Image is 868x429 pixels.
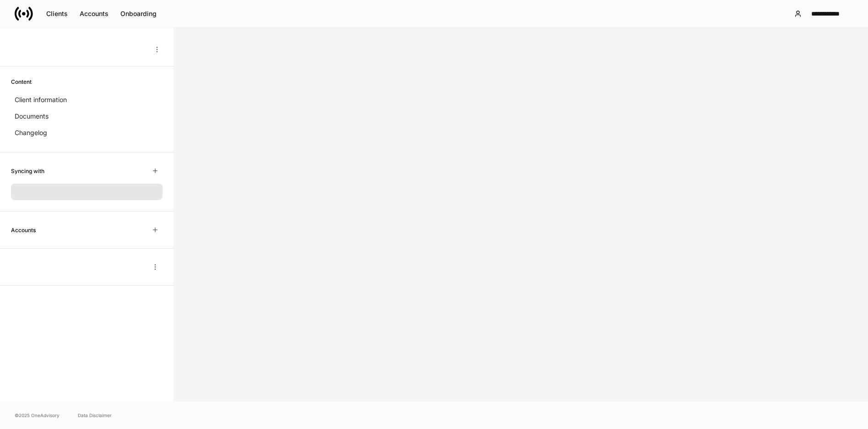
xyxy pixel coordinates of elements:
span: © 2025 OneAdvisory [15,412,60,419]
p: Changelog [15,128,47,137]
a: Data Disclaimer [78,412,112,419]
button: Clients [40,6,74,21]
button: Accounts [74,6,114,21]
h6: Syncing with [11,167,44,175]
div: Accounts [80,9,108,18]
a: Changelog [11,125,163,141]
p: Documents [15,112,49,121]
h6: Accounts [11,226,36,234]
p: Client information [15,95,67,104]
h6: Content [11,77,32,86]
div: Clients [46,9,68,18]
div: Onboarding [120,9,157,18]
a: Documents [11,108,163,125]
button: Onboarding [114,6,163,21]
a: Client information [11,92,163,108]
